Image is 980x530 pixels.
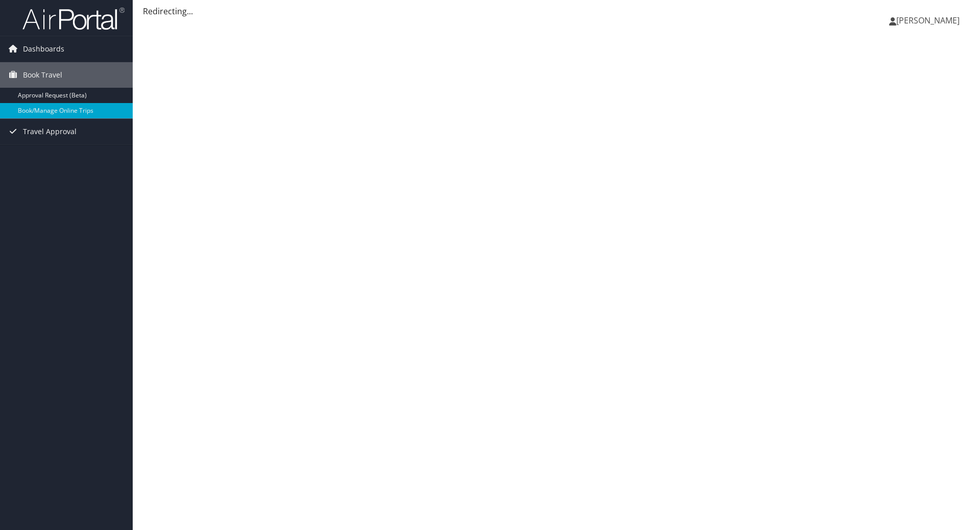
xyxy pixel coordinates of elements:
[23,62,62,88] span: Book Travel
[143,5,970,17] div: Redirecting...
[896,15,960,26] span: [PERSON_NAME]
[22,7,125,31] img: airportal-logo.png
[23,36,64,62] span: Dashboards
[23,119,77,144] span: Travel Approval
[889,5,970,36] a: [PERSON_NAME]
